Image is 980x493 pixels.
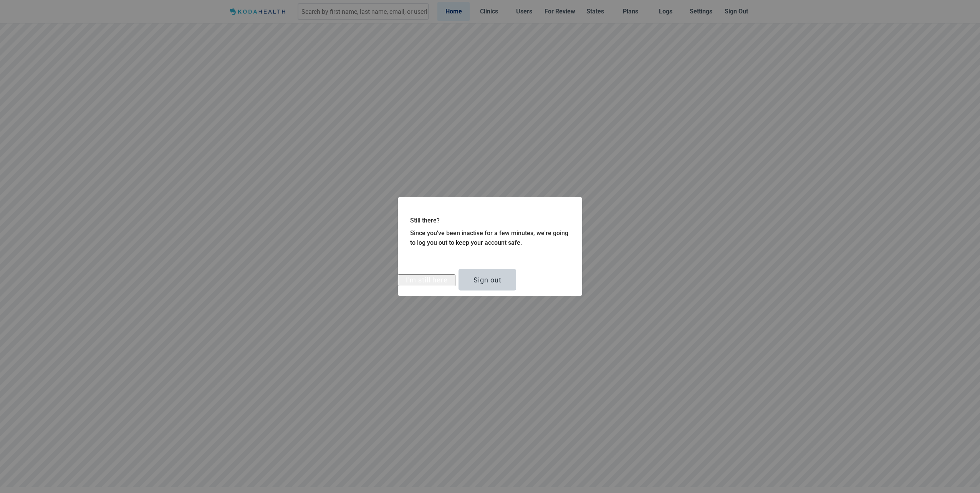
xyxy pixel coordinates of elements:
div: I'm still here [406,276,448,284]
button: Sign out [459,269,516,290]
h3: Since you've been inactive for a few minutes, we're going to log you out to keep your account safe. [410,228,570,247]
h2: Still there? [410,216,570,225]
button: I'm still here [398,274,455,286]
div: Sign out [473,276,502,284]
